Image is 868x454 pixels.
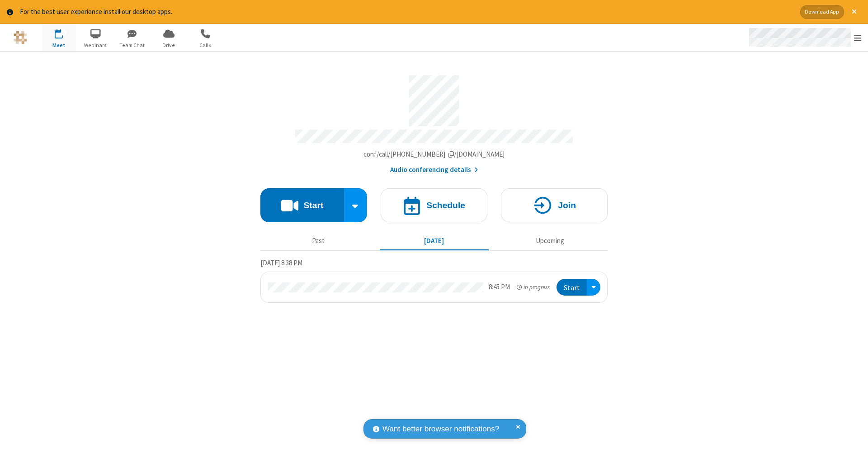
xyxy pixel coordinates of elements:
div: Start conference options [344,188,368,222]
button: Join [501,188,608,222]
span: Want better browser notifications? [382,423,499,435]
span: Webinars [79,41,113,49]
span: Meet [42,41,76,49]
button: Start [260,188,344,222]
button: Audio conferencing details [390,165,478,175]
button: Download App [800,5,844,19]
img: QA Selenium DO NOT DELETE OR CHANGE [14,31,27,44]
button: Start [557,279,587,296]
span: Team Chat [115,41,149,49]
div: 1 [61,29,67,36]
button: [DATE] [380,233,489,250]
section: Today's Meetings [260,258,608,303]
div: Open menu [741,24,868,51]
h4: Start [303,201,323,210]
div: For the best user experience install our desktop apps. [20,7,793,17]
h4: Join [558,201,576,210]
div: 8:45 PM [489,282,510,292]
button: Logo [3,24,37,51]
h4: Schedule [426,201,465,210]
span: Drive [152,41,186,49]
section: Account details [260,68,608,175]
button: Schedule [381,188,487,222]
button: Upcoming [495,233,604,250]
div: Open menu [587,279,600,296]
button: Close alert [847,5,861,19]
span: [DATE] 8:38 PM [260,258,302,267]
em: in progress [517,283,550,292]
span: Copy my meeting room link [363,150,505,158]
button: Copy my meeting room linkCopy my meeting room link [363,149,505,160]
button: Past [264,233,373,250]
span: Calls [189,41,222,49]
